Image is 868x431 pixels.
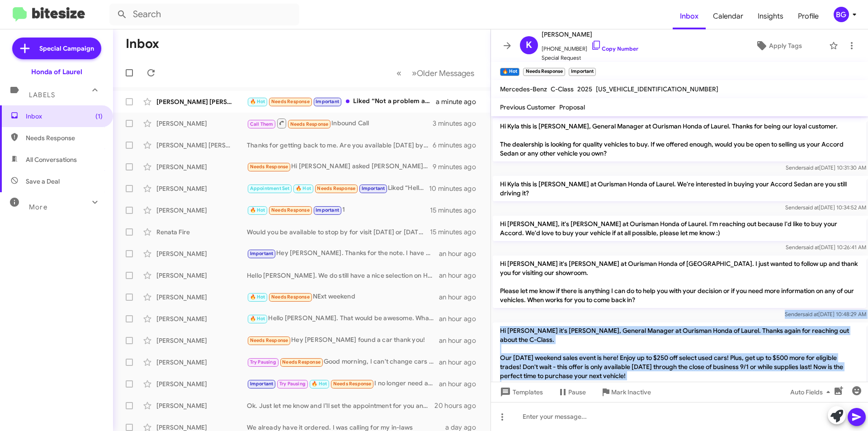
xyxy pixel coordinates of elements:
[156,249,247,258] div: [PERSON_NAME]
[434,401,483,410] div: 20 hours ago
[296,185,311,191] span: 🔥 Hot
[417,68,474,78] span: Older Messages
[247,141,433,150] div: Thanks for getting back to me. Are you available [DATE] by chance?
[282,359,321,365] span: Needs Response
[12,38,101,59] a: Special Campaign
[577,85,592,93] span: 2025
[803,204,819,211] span: said at
[803,164,819,171] span: said at
[156,336,247,345] div: [PERSON_NAME]
[26,177,60,186] span: Save a Deal
[803,244,819,251] span: said at
[156,227,247,237] div: Renata Fire
[311,381,327,387] span: 🔥 Hot
[802,311,818,317] span: said at
[126,37,159,51] h1: Inbox
[500,68,519,76] small: 🔥 Hot
[439,271,483,280] div: an hour ago
[31,67,82,76] div: Honda of Laurel
[439,336,483,345] div: an hour ago
[439,358,483,367] div: an hour ago
[290,121,329,127] span: Needs Response
[250,121,274,127] span: Call Them
[247,335,439,346] div: Hey [PERSON_NAME] found a car thank you!
[493,176,866,201] p: Hi Kyla this is [PERSON_NAME] at Ourisman Honda of Laurel. We're interested in buying your Accord...
[362,185,385,191] span: Important
[26,155,77,164] span: All Conversations
[247,401,434,410] div: Ok. Just let me know and I’ll set the appointment for you and have the car ready for a second look.
[247,161,433,172] div: Hi [PERSON_NAME] asked [PERSON_NAME] if he can provide me with a quote for the Prologue lease to ...
[247,271,439,280] div: Hello [PERSON_NAME]. We do still have a nice selection on HR-Vs available. If you could please co...
[439,293,483,302] div: an hour ago
[493,256,866,308] p: Hi [PERSON_NAME] it's [PERSON_NAME] at Ourisman Honda of [GEOGRAPHIC_DATA]. I just wanted to foll...
[493,216,866,241] p: Hi [PERSON_NAME], it's [PERSON_NAME] at Ourisman Honda of Laurel. I'm reaching out because I'd li...
[250,99,265,104] span: 🔥 Hot
[156,184,247,193] div: [PERSON_NAME]
[95,112,103,121] span: (1)
[247,379,439,389] div: I no longer need another vehicle
[271,294,310,300] span: Needs Response
[791,3,826,29] a: Profile
[430,227,483,237] div: 15 minutes ago
[250,185,290,191] span: Appointment Set
[542,53,638,62] span: Special Request
[156,141,247,150] div: [PERSON_NAME] [PERSON_NAME]
[250,359,276,365] span: Try Pausing
[433,141,483,150] div: 6 minutes ago
[396,67,401,79] span: «
[542,29,638,40] span: [PERSON_NAME]
[834,7,849,22] div: BG
[156,314,247,323] div: [PERSON_NAME]
[109,4,299,25] input: Search
[317,185,355,191] span: Needs Response
[523,68,565,76] small: Needs Response
[500,85,547,93] span: Mercedes-Benz
[493,322,866,402] p: Hi [PERSON_NAME] it's [PERSON_NAME], General Manager at Ourisman Honda of Laurel. Thanks again fo...
[250,381,274,387] span: Important
[250,337,288,343] span: Needs Response
[439,379,483,388] div: an hour ago
[611,384,651,400] span: Mark Inactive
[783,384,841,400] button: Auto Fields
[391,64,407,82] button: Previous
[250,294,265,300] span: 🔥 Hot
[247,357,439,367] div: Good morning, I can't change cars right now... I'll let you know.
[491,384,550,400] button: Templates
[433,119,483,128] div: 3 minutes ago
[156,271,247,280] div: [PERSON_NAME]
[156,206,247,215] div: [PERSON_NAME]
[750,3,791,29] a: Insights
[26,112,103,121] span: Inbox
[247,183,429,194] div: Liked “Hello [PERSON_NAME]. At the moment we don't have a release date for the Prelude as of yet....
[279,381,306,387] span: Try Pausing
[156,358,247,367] div: [PERSON_NAME]
[247,313,439,324] div: Hello [PERSON_NAME]. That would be awesome. What time would work best for you to stop in for a vi...
[706,3,750,29] span: Calendar
[436,97,483,106] div: a minute ago
[673,3,706,29] a: Inbox
[316,207,339,213] span: Important
[790,384,834,400] span: Auto Fields
[247,118,433,129] div: Inbound Call
[769,38,802,54] span: Apply Tags
[559,103,585,111] span: Proposal
[271,207,310,213] span: Needs Response
[786,244,866,251] span: Sender [DATE] 10:26:41 AM
[156,379,247,388] div: [PERSON_NAME]
[333,381,372,387] span: Needs Response
[596,85,718,93] span: [US_VEHICLE_IDENTIFICATION_NUMBER]
[551,85,574,93] span: C-Class
[247,227,430,237] div: Would you be available to stop by for visit [DATE] or [DATE]?
[156,162,247,171] div: [PERSON_NAME]
[826,7,858,22] button: BG
[439,249,483,258] div: an hour ago
[250,316,265,322] span: 🔥 Hot
[591,45,638,52] a: Copy Number
[550,384,593,400] button: Pause
[569,68,596,76] small: Important
[406,64,480,82] button: Next
[500,103,556,111] span: Previous Customer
